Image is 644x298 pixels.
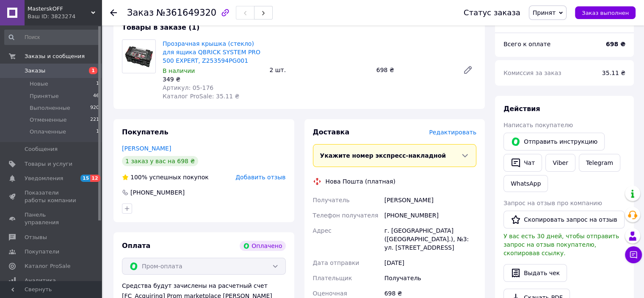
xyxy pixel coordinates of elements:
[130,188,185,197] div: [PHONE_NUMBER]
[313,128,350,136] span: Доставка
[130,174,147,181] span: 100%
[163,84,213,91] span: Артикул: 05-176
[96,128,99,136] span: 1
[90,116,99,124] span: 221
[323,177,398,186] div: Нова Пошта (платная)
[25,145,58,153] span: Сообщения
[313,212,379,219] span: Телефон получателя
[503,41,550,47] span: Всего к оплате
[606,41,625,47] b: 698 ₴
[464,8,520,17] div: Статус заказа
[373,64,456,76] div: 698 ₴
[503,70,561,76] span: Комиссия за заказ
[503,105,540,113] span: Действия
[503,122,573,128] span: Написать покупателю
[579,154,620,172] a: Telegram
[163,93,239,100] span: Каталог ProSale: 35.11 ₴
[313,197,350,203] span: Получатель
[533,9,556,16] span: Принят
[90,104,99,112] span: 920
[127,8,154,18] span: Заказ
[163,75,263,84] div: 349 ₴
[25,53,85,60] span: Заказы и сообщения
[30,80,48,88] span: Новые
[156,8,216,18] span: №361649320
[383,208,478,223] div: [PHONE_NUMBER]
[30,104,70,112] span: Выполненные
[503,200,602,206] span: Запрос на отзыв про компанию
[503,264,567,282] button: Выдать чек
[383,192,478,208] div: [PERSON_NAME]
[266,64,373,76] div: 2 шт.
[28,13,102,20] div: Ваш ID: 3823274
[28,5,91,13] span: MasterskOFF
[383,223,478,255] div: г. [GEOGRAPHIC_DATA] ([GEOGRAPHIC_DATA].), №3: ул. [STREET_ADDRESS]
[163,67,195,74] span: В наличии
[383,270,478,286] div: Получатель
[122,145,171,152] a: [PERSON_NAME]
[313,259,359,266] span: Дата отправки
[545,154,575,172] a: Viber
[383,255,478,270] div: [DATE]
[122,242,150,250] span: Оплата
[30,116,66,124] span: Отмененные
[503,133,605,150] button: Отправить инструкцию
[625,246,642,263] button: Чат с покупателем
[30,128,66,136] span: Оплаченные
[25,189,78,204] span: Показатели работы компании
[313,227,332,234] span: Адрес
[320,152,446,159] span: Укажите номер экспресс-накладной
[93,92,99,100] span: 46
[429,129,476,136] span: Редактировать
[96,80,99,88] span: 1
[503,175,548,192] a: WhatsApp
[602,70,625,76] span: 35.11 ₴
[25,160,72,168] span: Товары и услуги
[122,40,155,73] img: Прозрачная крышка (стекло) для ящика QBRICK SYSTEM PRO 500 EXPERT, Z253594PG001
[4,30,100,45] input: Поиск
[25,211,78,226] span: Панель управления
[240,241,285,251] div: Оплачено
[25,67,45,75] span: Заказы
[122,173,209,181] div: успешных покупок
[582,10,629,16] span: Заказ выполнен
[25,248,59,256] span: Покупатели
[503,233,619,256] span: У вас есть 30 дней, чтобы отправить запрос на отзыв покупателю, скопировав ссылку.
[30,92,59,100] span: Принятые
[313,275,352,281] span: Плательщик
[89,67,97,74] span: 1
[25,277,56,284] span: Аналитика
[235,174,285,181] span: Добавить отзыв
[503,211,625,228] button: Скопировать запрос на отзыв
[110,8,117,17] div: Вернуться назад
[25,175,63,182] span: Уведомления
[459,61,476,78] a: Редактировать
[122,23,199,31] span: Товары в заказе (1)
[122,128,168,136] span: Покупатель
[80,175,90,182] span: 15
[25,234,47,241] span: Отзывы
[163,40,260,64] a: Прозрачная крышка (стекло) для ящика QBRICK SYSTEM PRO 500 EXPERT, Z253594PG001
[503,154,542,172] button: Чат
[575,6,636,19] button: Заказ выполнен
[90,175,100,182] span: 12
[25,262,70,270] span: Каталог ProSale
[122,156,198,166] div: 1 заказ у вас на 698 ₴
